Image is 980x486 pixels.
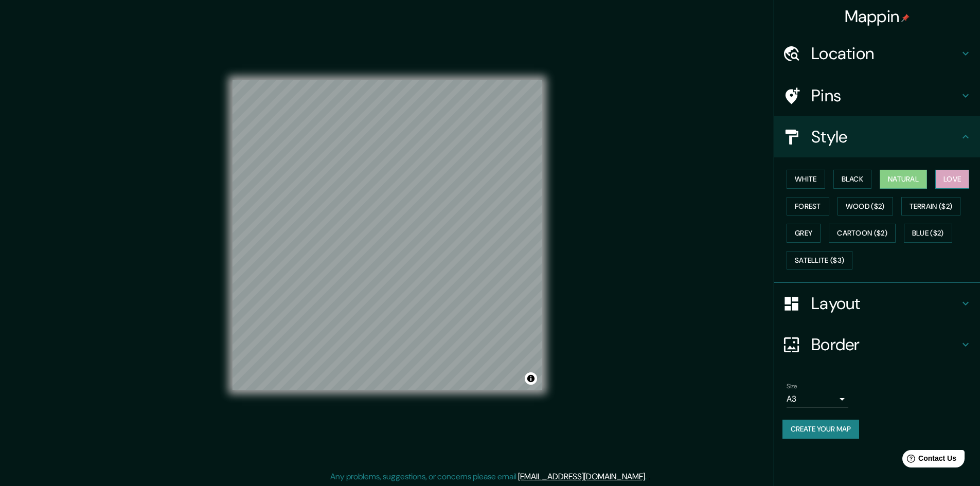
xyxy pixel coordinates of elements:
div: Style [774,116,980,157]
button: Natural [880,170,927,189]
label: Size [787,382,797,391]
div: . [647,471,648,483]
button: Satellite ($3) [787,251,852,270]
div: Border [774,324,980,365]
button: Black [833,170,872,189]
h4: Style [811,127,959,147]
div: Layout [774,283,980,324]
p: Any problems, suggestions, or concerns please email . [330,471,647,483]
button: Forest [787,197,829,216]
iframe: Help widget launcher [888,446,969,475]
h4: Pins [811,85,959,106]
button: Create your map [782,420,859,439]
button: Grey [787,224,821,243]
div: Location [774,33,980,74]
div: . [648,471,650,483]
div: Pins [774,75,980,116]
button: Toggle attribution [525,372,537,385]
img: pin-icon.png [901,14,910,22]
h4: Layout [811,293,959,314]
h4: Location [811,43,959,64]
button: Wood ($2) [838,197,893,216]
button: White [787,170,825,189]
div: A3 [787,391,848,407]
button: Love [935,170,969,189]
button: Terrain ($2) [901,197,961,216]
a: [EMAIL_ADDRESS][DOMAIN_NAME] [518,471,645,482]
button: Cartoon ($2) [829,224,896,243]
h4: Border [811,334,959,355]
h4: Mappin [845,6,910,27]
button: Blue ($2) [904,224,952,243]
canvas: Map [233,80,542,390]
